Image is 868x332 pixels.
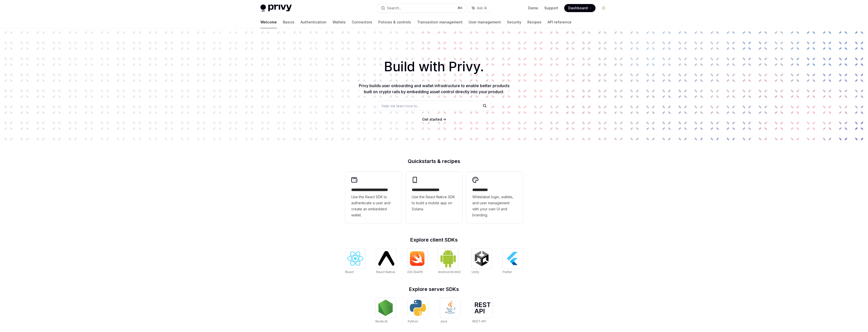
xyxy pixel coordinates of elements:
span: Use the React SDK to authenticate a user and create an embedded wallet. [351,194,396,218]
a: Authentication [301,16,327,28]
a: Connectors [352,16,372,28]
span: React [345,270,354,274]
a: Dashboard [564,4,595,12]
span: React Native [376,270,395,274]
img: REST API [474,302,491,313]
img: Flutter [505,250,521,267]
a: Get started [422,117,442,122]
span: Java [440,319,447,323]
span: ⌘ K [457,6,463,10]
a: NodeJSNodeJS [375,298,396,324]
a: Demo [528,6,538,11]
a: Wallets [333,16,346,28]
h2: Quickstarts & recipes [345,159,523,164]
a: Welcome [260,16,277,28]
span: Flutter [503,270,512,274]
span: Ask AI [477,6,487,11]
a: ReactReact [345,248,365,275]
h2: Explore client SDKs [345,237,523,242]
a: Security [507,16,521,28]
span: NodeJS [375,319,388,323]
a: Recipes [527,16,541,28]
span: Dashboard [568,6,588,11]
a: PythonPython [408,298,428,324]
a: **** *****Whitelabel login, wallets, and user management with your own UI and branding. [466,172,523,223]
a: JavaJava [440,298,460,324]
a: Android (Kotlin)Android (Kotlin) [438,248,461,275]
a: iOS (Swift)iOS (Swift) [407,248,427,275]
h2: Explore server SDKs [345,287,523,292]
button: Toggle dark mode [600,4,608,12]
a: UnityUnity [472,248,492,275]
span: Android (Kotlin) [438,270,461,274]
img: Unity [474,250,490,267]
button: Search...⌘K [377,4,466,13]
span: Unity [472,270,479,274]
span: REST API [472,319,486,323]
a: API reference [548,16,572,28]
span: Get started [422,117,442,121]
img: light logo [260,5,292,12]
span: Whitelabel login, wallets, and user management with your own UI and branding. [472,194,517,218]
a: React NativeReact Native [376,248,396,275]
a: Basics [283,16,294,28]
a: Transaction management [417,16,463,28]
a: Support [544,6,558,11]
span: Python [408,319,418,323]
div: Search... [387,5,401,11]
span: Privy builds user onboarding and wallet infrastructure to enable better products built on crypto ... [359,83,509,94]
img: React [347,251,363,266]
span: Help me learn how to… [382,103,420,109]
button: Ask AI [468,4,491,13]
img: Android (Kotlin) [440,249,456,268]
a: Policies & controls [378,16,411,28]
a: FlutterFlutter [503,248,523,275]
img: NodeJS [377,300,394,316]
img: Python [410,300,426,316]
img: React Native [378,251,394,265]
img: iOS (Swift) [409,251,425,266]
a: **** **** **** ***Use the React Native SDK to build a mobile app on Solana. [406,172,462,223]
span: iOS (Swift) [407,270,423,274]
img: Java [442,300,458,316]
a: REST APIREST API [472,298,493,324]
h1: Build with Privy. [8,57,860,77]
a: User management [469,16,501,28]
span: Use the React Native SDK to build a mobile app on Solana. [412,194,456,212]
